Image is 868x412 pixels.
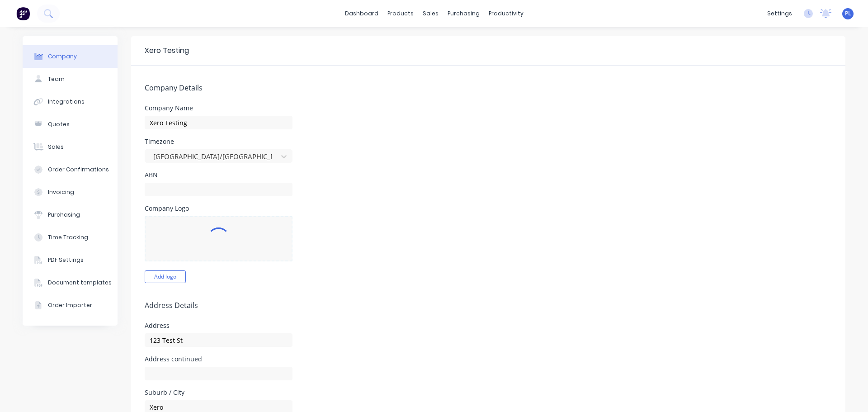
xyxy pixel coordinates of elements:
[23,204,118,226] button: Purchasing
[23,136,118,158] button: Sales
[48,279,112,287] div: Document templates
[23,90,118,113] button: Integrations
[48,166,109,174] div: Order Confirmations
[48,188,74,196] div: Invoicing
[23,158,118,181] button: Order Confirmations
[48,301,92,309] div: Order Importer
[48,211,80,219] div: Purchasing
[145,138,292,145] div: Timezone
[383,7,418,20] div: products
[23,113,118,136] button: Quotes
[23,68,118,90] button: Team
[23,271,118,294] button: Document templates
[484,7,528,20] div: productivity
[145,205,292,212] div: Company Logo
[340,7,383,20] a: dashboard
[23,45,118,68] button: Company
[23,181,118,204] button: Invoicing
[16,7,30,20] img: Factory
[145,105,292,111] div: Company Name
[48,52,77,61] div: Company
[48,75,65,83] div: Team
[145,356,292,362] div: Address continued
[763,7,797,20] div: settings
[23,226,118,249] button: Time Tracking
[145,172,292,178] div: ABN
[145,301,832,310] h5: Address Details
[145,389,292,396] div: Suburb / City
[145,84,832,92] h5: Company Details
[418,7,443,20] div: sales
[145,322,292,329] div: Address
[443,7,484,20] div: purchasing
[23,294,118,317] button: Order Importer
[48,98,85,106] div: Integrations
[48,233,88,242] div: Time Tracking
[48,120,70,128] div: Quotes
[48,143,64,151] div: Sales
[145,45,189,56] div: Xero Testing
[48,256,84,264] div: PDF Settings
[145,270,186,283] button: Add logo
[23,249,118,271] button: PDF Settings
[845,9,851,18] span: PL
